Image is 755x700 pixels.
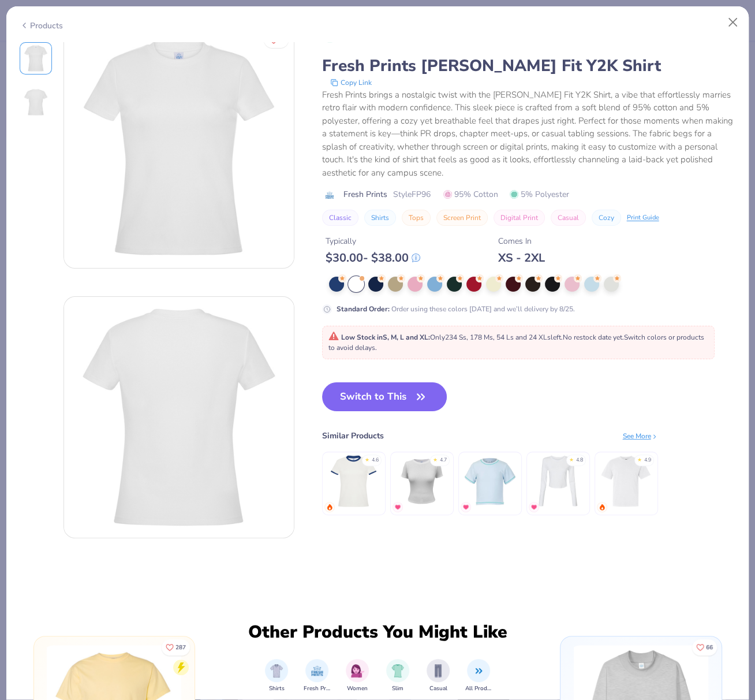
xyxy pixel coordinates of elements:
[436,210,488,226] button: Screen Print
[462,504,469,511] img: MostFav.gif
[530,454,585,509] img: Bella Canvas Ladies' Micro Ribbed Long Sleeve Baby Tee
[337,304,575,314] div: Order using these colors [DATE] and we’ll delivery by 8/25.
[462,454,517,509] img: Fresh Prints Cover Stitched Mini Tee
[599,454,653,509] img: Comfort Colors Adult Heavyweight T-Shirt
[510,188,569,200] span: 5% Polyester
[64,303,294,533] img: Back
[322,191,338,200] img: brand logo
[364,210,396,226] button: Shirts
[498,235,545,247] div: Comes In
[637,456,642,461] div: ★
[427,659,450,693] button: filter button
[592,210,621,226] button: Cozy
[328,333,704,352] span: Only 234 Ss, 178 Ms, 54 Ls and 24 XLs left. Switch colors or products to avoid delays.
[365,456,369,461] div: ★
[343,188,387,200] span: Fresh Prints
[337,304,390,314] strong: Standard Order :
[304,659,330,693] button: filter button
[392,684,403,693] span: Slim
[162,639,190,656] button: Like
[386,659,409,693] button: filter button
[498,251,545,265] div: XS - 2XL
[465,659,492,693] button: filter button
[563,333,624,342] span: No restock date yet.
[427,659,450,693] div: filter for Casual
[22,44,50,72] img: Front
[346,659,369,693] div: filter for Women
[326,235,420,247] div: Typically
[280,37,283,43] span: 8
[394,504,401,511] img: MostFav.gif
[269,684,285,693] span: Shirts
[327,77,375,88] button: copy to clipboard
[265,659,288,693] div: filter for Shirts
[322,430,384,442] div: Similar Products
[322,210,358,226] button: Classic
[347,684,368,693] span: Women
[326,251,420,265] div: $ 30.00 - $ 38.00
[351,664,364,677] img: Women Image
[304,659,330,693] div: filter for Fresh Prints
[311,664,324,677] img: Fresh Prints Image
[569,456,574,461] div: ★
[432,664,444,677] img: Casual Image
[22,88,50,116] img: Back
[322,88,736,180] div: Fresh Prints brings a nostalgic twist with the [PERSON_NAME] Fit Y2K Shirt, a vibe that effortles...
[326,504,333,511] img: trending.gif
[692,639,717,656] button: Like
[440,456,447,464] div: 4.7
[465,684,492,693] span: All Products
[341,333,430,342] strong: Low Stock in S, M, L and XL :
[627,213,659,223] div: Print Guide
[551,210,586,226] button: Casual
[20,20,63,32] div: Products
[722,12,744,33] button: Close
[241,622,514,643] div: Other Products You Might Like
[394,454,449,509] img: Fresh Prints Sunset Ribbed T-shirt
[372,456,379,464] div: 4.6
[443,188,498,200] span: 95% Cotton
[599,504,606,511] img: trending.gif
[472,664,485,677] img: All Products Image
[623,431,658,441] div: See More
[391,664,404,677] img: Slim Image
[530,504,537,511] img: MostFav.gif
[433,456,438,461] div: ★
[402,210,431,226] button: Tops
[322,55,736,77] div: Fresh Prints [PERSON_NAME] Fit Y2K Shirt
[175,645,186,650] span: 287
[346,659,369,693] button: filter button
[326,454,381,509] img: Fresh Prints Simone Slim Fit Ringer Shirt
[706,645,713,650] span: 66
[386,659,409,693] div: filter for Slim
[265,659,288,693] button: filter button
[429,684,447,693] span: Casual
[64,33,294,263] img: Front
[304,684,330,693] span: Fresh Prints
[270,664,283,677] img: Shirts Image
[644,456,651,464] div: 4.9
[465,659,492,693] div: filter for All Products
[576,456,583,464] div: 4.8
[322,382,447,411] button: Switch to This
[494,210,545,226] button: Digital Print
[393,188,431,200] span: Style FP96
